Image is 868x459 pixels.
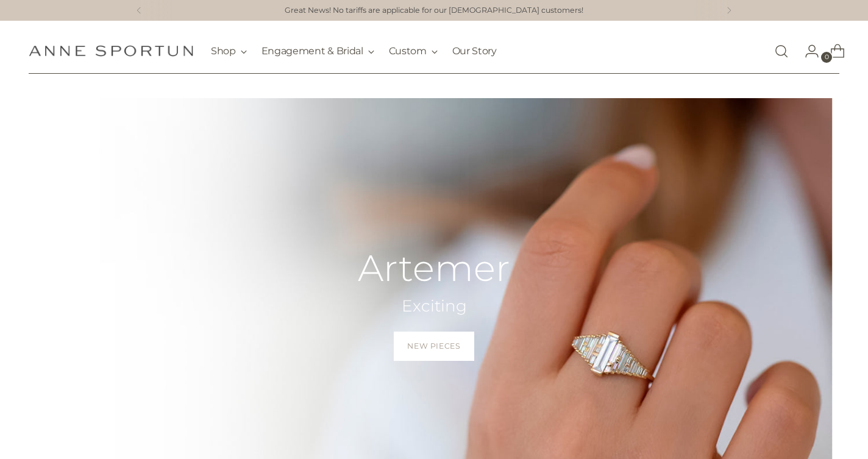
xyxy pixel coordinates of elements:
[358,248,510,288] h2: Artemer
[769,39,794,63] a: Open search modal
[407,341,460,352] span: New Pieces
[358,296,510,317] h2: Exciting
[394,332,474,361] a: New Pieces
[285,5,583,16] a: Great News! No tariffs are applicable for our [DEMOGRAPHIC_DATA] customers!
[452,38,497,65] a: Our Story
[261,38,374,65] button: Engagement & Bridal
[211,38,247,65] button: Shop
[821,52,832,63] span: 0
[795,39,819,63] a: Go to the account page
[389,38,438,65] button: Custom
[29,45,193,57] a: Anne Sportun Fine Jewellery
[820,39,845,63] a: Open cart modal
